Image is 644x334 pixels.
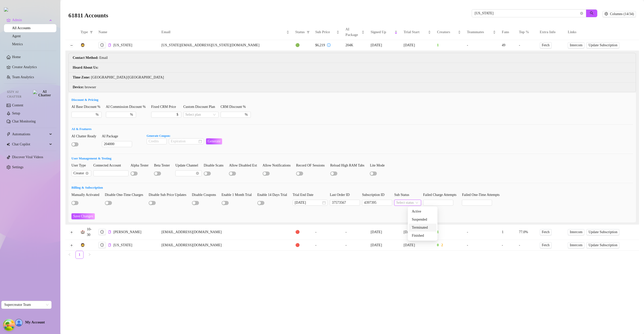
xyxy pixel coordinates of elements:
td: [DATE] [400,225,434,240]
span: AI Package [345,27,360,38]
div: Active [412,209,433,214]
span: 2 [441,243,443,247]
span: Trial Start [404,29,427,35]
label: Fixed CRM Price [151,104,180,110]
span: crown [7,18,11,22]
span: Generate [208,139,221,143]
label: Subscription ID [362,192,388,198]
td: - [499,240,516,251]
img: logo.svg [4,8,8,12]
label: Manually Activated [71,192,103,198]
button: Enable 1 Month Trial [222,201,229,205]
span: 1 [502,230,504,234]
button: Enable 14 Days Trial [257,201,264,205]
span: Type [80,29,88,35]
span: info-circle [327,43,331,47]
span: [US_STATE] [113,43,132,47]
label: Disable Coupons [192,192,220,198]
td: [EMAIL_ADDRESS][DOMAIN_NAME] [158,240,292,251]
span: Update Subscription [588,243,617,247]
span: build [3,327,6,330]
label: Failed One-Time Attempts [462,192,503,198]
span: - [467,43,468,47]
span: Status [295,29,305,35]
a: Chat Monitoring [12,119,36,123]
a: Intercom [568,242,585,248]
input: Expiration [171,139,197,144]
span: filter [307,31,310,34]
label: AI Package [102,134,122,139]
input: CRM Discount % [223,112,244,117]
label: AI Base Discount % [71,104,104,110]
button: Expand row [69,243,73,247]
td: - [516,40,537,51]
span: Email [162,29,285,35]
th: Creators [434,25,464,40]
button: Disable Coupons [192,201,199,205]
input: Connected Account [93,170,129,176]
span: logout [100,230,104,234]
th: Signed Up [368,25,400,40]
span: Update Subscription [588,230,617,234]
button: Alpha Tester [131,172,138,176]
button: Record OF Sessions [296,172,303,176]
span: Signed Up [371,29,393,35]
span: Admin [12,16,48,24]
span: copy [108,243,111,247]
th: Email [158,25,292,40]
div: Terminated [409,224,436,232]
span: filter [89,28,94,36]
button: AI Chatter Ready [71,142,78,146]
button: right [86,251,94,259]
td: - [342,225,368,240]
th: AI Package [342,25,368,40]
span: logout [100,243,104,247]
td: 204K [342,40,368,51]
label: Update Channel [175,163,202,168]
a: Setup [12,111,20,115]
li: browser [69,82,636,92]
span: close-circle [86,172,89,175]
div: 10-30 [87,227,92,238]
span: Supercreator Team [4,301,49,309]
li: Email [69,53,636,63]
span: Chat Copilot [12,140,48,148]
button: Open Tanstack query devtools [4,320,14,330]
button: logout [98,42,106,48]
label: Beta Tester [154,163,173,168]
span: [US_STATE] [113,243,132,247]
td: [DATE] [400,40,434,51]
span: thunderbolt [7,132,11,136]
span: filter [306,28,311,36]
th: Sub Price [312,25,342,40]
td: - [342,240,368,251]
input: AI Package [102,141,132,147]
label: Enable 1 Month Trial [222,192,255,198]
label: Sub Status [394,192,413,198]
div: $6,219 [315,43,325,48]
span: Creator [73,171,89,176]
button: Allow Notifications [263,172,270,176]
button: Beta Tester [154,172,161,176]
h5: AI & Features [71,127,633,132]
button: close-circle [580,12,583,15]
li: [GEOGRAPHIC_DATA]/[GEOGRAPHIC_DATA] [69,73,636,82]
span: - [467,230,468,234]
span: Creators [437,29,457,35]
td: [EMAIL_ADDRESS][DOMAIN_NAME] [158,225,292,240]
th: Top % [516,25,537,40]
span: Izzy AI Chatter [7,90,31,99]
div: Terminated [412,225,433,230]
label: Disable Scans [204,163,227,168]
span: Update Subscription [588,43,617,47]
label: Last Order ID [330,192,353,198]
span: Teammates [467,29,492,35]
label: Custom Discount Plan [183,104,219,110]
button: Fetch [540,242,552,248]
strong: Contact Method : [73,56,98,60]
h5: Discount & Pricing [71,97,633,102]
strong: Device : [73,85,84,89]
span: Intercom [570,43,583,48]
label: Lite Mode [370,163,388,168]
span: close-circle [196,172,199,175]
